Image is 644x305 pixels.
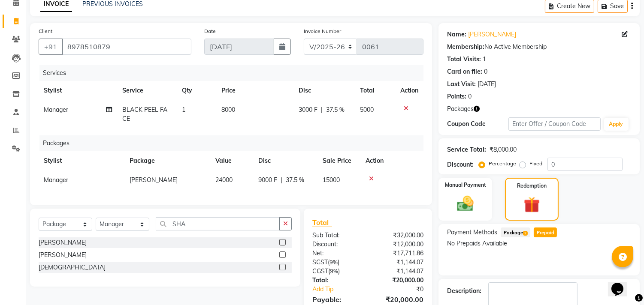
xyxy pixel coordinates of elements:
label: Redemption [517,182,547,190]
div: ₹1,144.07 [368,267,430,276]
span: 8000 [221,106,235,114]
span: 15000 [323,176,340,184]
div: ( ) [306,267,368,276]
label: Invoice Number [304,27,341,35]
span: Package [501,227,530,237]
label: Fixed [529,160,542,167]
span: Payment Methods [447,228,497,237]
span: Manager [44,106,68,114]
span: 24000 [215,176,233,184]
div: Membership: [447,42,484,51]
div: Total Visits: [447,55,481,64]
div: 1 [483,55,486,64]
th: Value [210,151,253,170]
span: 37.5 % [286,176,304,185]
th: Disc [293,81,355,100]
label: Date [204,27,216,35]
div: Discount: [306,240,368,249]
span: | [281,176,282,185]
div: ₹12,000.00 [368,240,430,249]
th: Service [117,81,177,100]
span: [PERSON_NAME] [130,176,178,184]
div: Name: [447,30,466,39]
div: 0 [468,92,472,101]
span: 3000 F [299,105,317,114]
span: SGST [312,258,328,266]
div: Last Visit: [447,80,476,89]
div: [PERSON_NAME] [39,238,87,247]
th: Total [355,81,395,100]
a: [PERSON_NAME] [468,30,516,39]
div: ₹0 [378,285,430,294]
div: Net: [306,249,368,258]
div: Services [39,65,430,81]
div: No Active Membership [447,42,631,51]
span: 37.5 % [326,105,345,114]
img: _cash.svg [452,194,479,213]
div: Service Total: [447,145,486,154]
div: ₹20,000.00 [368,276,430,285]
div: ₹32,000.00 [368,231,430,240]
div: No Prepaids Available [447,239,631,248]
input: Search [156,217,280,230]
div: [DATE] [478,80,496,89]
th: Stylist [39,81,117,100]
div: Sub Total: [306,231,368,240]
th: Sale Price [317,151,360,170]
input: Enter Offer / Coupon Code [508,117,600,131]
div: Total: [306,276,368,285]
label: Percentage [489,160,516,167]
div: ₹20,000.00 [368,294,430,305]
img: _gift.svg [519,195,544,215]
input: Search by Name/Mobile/Email/Code [62,39,191,55]
span: 9% [330,259,338,266]
span: 1 [182,106,185,114]
span: 5000 [360,106,374,114]
a: Add Tip [306,285,378,294]
iframe: chat widget [608,271,635,296]
div: ₹8,000.00 [490,145,517,154]
div: Coupon Code [447,120,508,129]
div: Discount: [447,160,474,169]
div: Payable: [306,294,368,305]
div: [DEMOGRAPHIC_DATA] [39,263,106,272]
div: ( ) [306,258,368,267]
span: Manager [44,176,68,184]
div: Card on file: [447,67,482,76]
button: +91 [39,39,63,55]
th: Package [124,151,210,170]
div: Points: [447,92,466,101]
div: ₹1,144.07 [368,258,430,267]
span: 2 [523,231,528,236]
span: BLACK PEEL FACE [122,106,167,123]
span: | [321,105,323,114]
span: CGST [312,267,328,275]
div: Packages [39,135,430,151]
th: Disc [253,151,317,170]
th: Price [216,81,293,100]
div: 0 [484,67,487,76]
span: 9% [330,268,338,275]
span: Prepaid [534,227,557,237]
span: Packages [447,105,474,114]
div: [PERSON_NAME] [39,251,87,260]
label: Client [39,27,52,35]
th: Action [360,151,423,170]
th: Qty [177,81,217,100]
span: 9000 F [258,176,277,185]
span: Total [312,218,332,227]
label: Manual Payment [445,181,486,189]
div: Description: [447,287,481,296]
div: ₹17,711.86 [368,249,430,258]
th: Stylist [39,151,124,170]
th: Action [395,81,423,100]
button: Apply [604,118,629,131]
